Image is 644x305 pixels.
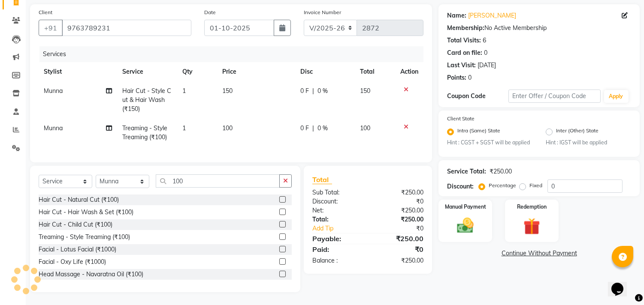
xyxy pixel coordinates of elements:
button: Apply [604,90,629,103]
span: 100 [222,124,233,132]
div: Payable: [306,233,368,244]
label: Inter (Other) State [556,127,599,137]
div: Last Visit: [447,61,476,70]
div: Facial - Lotus Facial (₹1000) [39,245,116,254]
div: Card on file: [447,48,482,57]
div: ₹0 [368,244,430,254]
span: Treaming - Style Treaming (₹100) [122,124,167,141]
div: ₹250.00 [368,215,430,224]
iframe: chat widget [608,271,635,296]
a: Continue Without Payment [440,249,638,258]
label: Fixed [529,182,542,189]
span: 0 F [300,87,309,96]
small: Hint : IGST will be applied [546,139,631,147]
img: _gift.svg [518,216,545,237]
div: ₹250.00 [368,233,430,244]
div: 0 [468,73,472,82]
div: Sub Total: [306,188,368,197]
th: Stylist [39,62,117,81]
div: Hair Cut - Child Cut (₹100) [39,220,112,229]
label: Client State [447,115,475,123]
div: Coupon Code [447,92,508,101]
span: 0 F [300,124,309,133]
div: Treaming - Style Treaming (₹100) [39,233,130,242]
th: Price [217,62,295,81]
span: | [312,87,314,96]
div: ₹0 [368,197,430,206]
span: | [312,124,314,133]
label: Client [39,9,52,16]
div: ₹250.00 [368,188,430,197]
div: Paid: [306,244,368,254]
input: Search or Scan [156,174,280,188]
button: +91 [39,20,63,36]
div: Discount: [306,197,368,206]
input: Search by Name/Mobile/Email/Code [62,20,191,36]
div: Discount: [447,182,474,191]
span: 0 % [317,87,328,96]
div: Head Massage - Navaratna Oil (₹100) [39,270,143,279]
th: Total [355,62,396,81]
img: _cash.svg [452,216,479,235]
div: Services [39,46,430,62]
label: Percentage [489,182,516,189]
div: Membership: [447,24,484,33]
span: Munna [44,124,63,132]
div: Facial - Oxy Life (₹1000) [39,257,106,266]
div: ₹250.00 [490,167,512,176]
th: Action [395,62,423,81]
span: 1 [182,87,186,95]
div: ₹0 [378,224,430,233]
div: Points: [447,73,466,82]
span: Hair Cut - Style Cut & Hair Wash (₹150) [122,87,171,113]
div: Total: [306,215,368,224]
div: Total Visits: [447,36,481,45]
th: Qty [177,62,217,81]
div: Net: [306,206,368,215]
div: Hair Cut - Hair Wash & Set (₹100) [39,208,133,217]
span: 100 [360,124,370,132]
span: 150 [222,87,233,95]
span: 1 [182,124,186,132]
th: Disc [295,62,355,81]
div: No Active Membership [447,24,631,33]
div: [DATE] [478,61,496,70]
label: Date [204,9,216,16]
label: Invoice Number [304,9,341,16]
div: Service Total: [447,167,486,176]
a: Add Tip [306,224,378,233]
span: Munna [44,87,63,95]
div: Balance : [306,256,368,265]
label: Intra (Same) State [457,127,500,137]
span: 150 [360,87,370,95]
th: Service [117,62,177,81]
label: Redemption [517,203,547,211]
a: [PERSON_NAME] [468,11,516,20]
div: 0 [484,48,487,57]
div: ₹250.00 [368,256,430,265]
div: Name: [447,11,466,20]
span: 0 % [317,124,328,133]
small: Hint : CGST + SGST will be applied [447,139,532,147]
div: ₹250.00 [368,206,430,215]
div: Hair Cut - Natural Cut (₹100) [39,195,119,204]
label: Manual Payment [445,203,486,211]
span: Total [312,175,332,184]
input: Enter Offer / Coupon Code [508,90,600,103]
div: 6 [483,36,486,45]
